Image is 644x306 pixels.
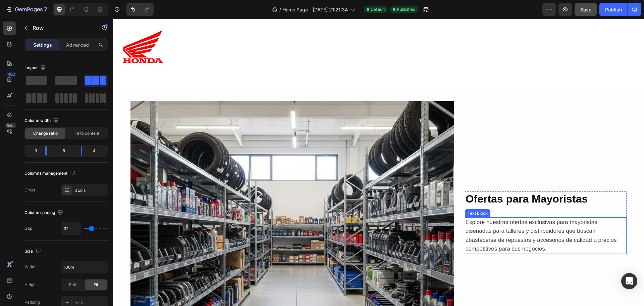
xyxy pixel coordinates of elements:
span: Published [397,6,415,12]
div: Columns management [24,169,77,178]
div: Padding [24,299,40,305]
div: 4 [88,146,106,156]
p: Settings [33,41,52,48]
button: Publish [599,3,628,16]
iframe: Design area [113,19,644,306]
div: Open Intercom Messenger [621,273,637,289]
div: 450 [6,72,16,77]
span: / [279,6,281,13]
div: Layout [24,63,47,73]
span: Full [69,282,76,288]
div: 5 [52,146,75,156]
input: Auto [61,222,81,234]
div: Column spacing [24,208,64,217]
div: Publish [605,6,622,13]
span: Explore nuestras ofertas exclusivas para mayoristas, diseñadas para talleres y distribuidores que... [353,200,504,233]
span: Home Page - [DATE] 21:21:34 [282,6,348,13]
div: Column width [24,116,60,125]
p: 7 [44,5,47,13]
span: Fit to content [74,130,99,136]
div: Width [24,264,36,270]
button: 7 [3,3,50,16]
strong: Ofertas para Mayoristas [353,174,475,186]
span: Save [580,7,591,12]
button: Save [575,3,597,16]
input: Auto [61,261,107,273]
span: Default [371,6,385,12]
div: Text Block [353,191,376,198]
p: Advanced [66,41,89,48]
div: Beta [5,123,16,128]
div: Order [24,187,36,193]
span: Fit [94,282,98,288]
div: 3 [26,146,40,156]
div: Add... [74,300,106,306]
p: Row [33,24,90,32]
div: Height [24,282,37,288]
div: Gap [24,225,32,231]
div: Size [24,247,42,256]
div: Undo/Redo [126,3,154,16]
span: Change ratio [33,130,58,136]
div: 3 cols [74,187,106,193]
